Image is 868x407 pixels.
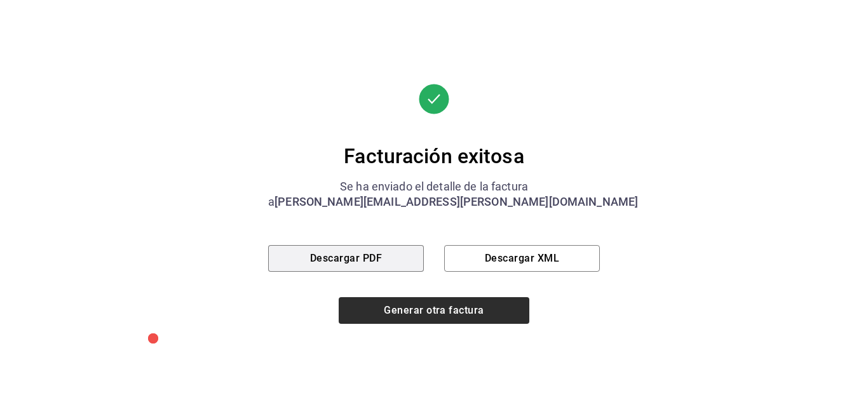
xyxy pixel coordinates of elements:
[268,194,600,210] div: a
[275,195,638,208] span: [PERSON_NAME][EMAIL_ADDRESS][PERSON_NAME][DOMAIN_NAME]
[339,297,529,324] button: Generar otra factura
[268,143,600,169] div: Facturación exitosa
[268,179,600,194] div: Se ha enviado el detalle de la factura
[268,245,424,272] button: Descargar PDF
[444,245,600,272] button: Descargar XML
